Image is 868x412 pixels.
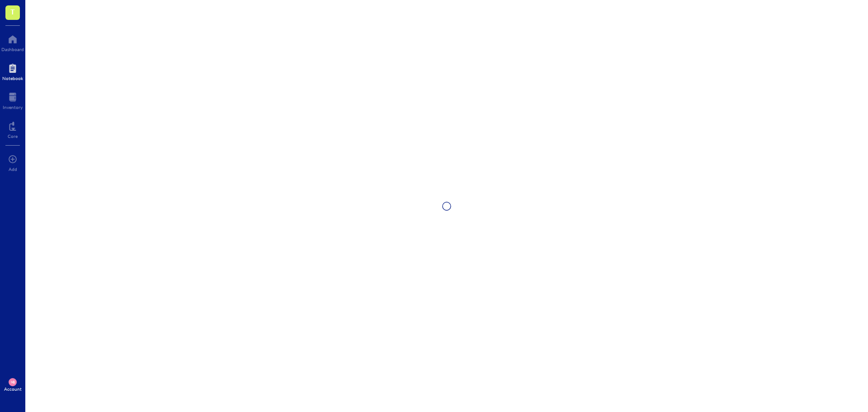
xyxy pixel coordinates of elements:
[1,47,24,52] div: Dashboard
[8,133,18,139] div: Core
[10,6,15,17] span: T
[8,119,18,139] a: Core
[3,104,23,110] div: Inventory
[1,32,24,52] a: Dashboard
[3,90,23,110] a: Inventory
[2,76,23,81] div: Notebook
[2,61,23,81] a: Notebook
[9,166,17,172] div: Add
[4,386,22,392] div: Account
[10,380,14,384] span: MB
